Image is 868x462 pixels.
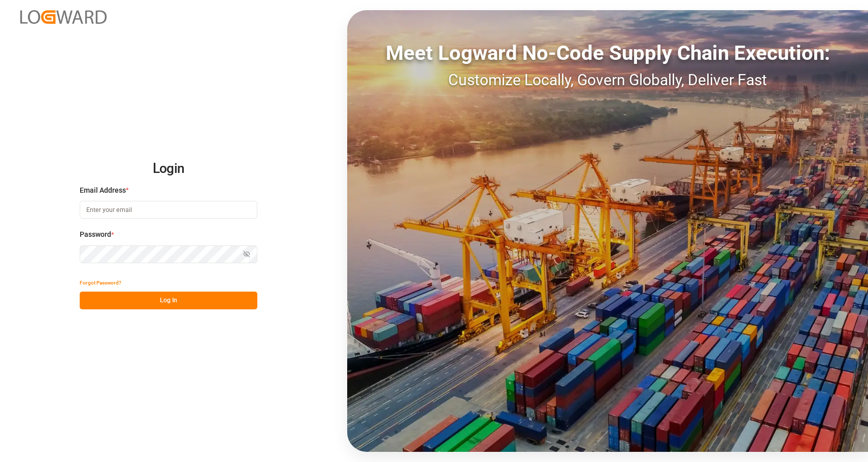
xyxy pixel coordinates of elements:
[80,201,257,219] input: Enter your email
[80,185,126,196] span: Email Address
[80,153,257,185] h2: Login
[80,229,111,240] span: Password
[80,274,121,292] button: Forgot Password?
[20,10,107,24] img: Logward_new_orange.png
[347,38,868,68] div: Meet Logward No-Code Supply Chain Execution:
[347,68,868,91] div: Customize Locally, Govern Globally, Deliver Fast
[80,292,257,309] button: Log In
